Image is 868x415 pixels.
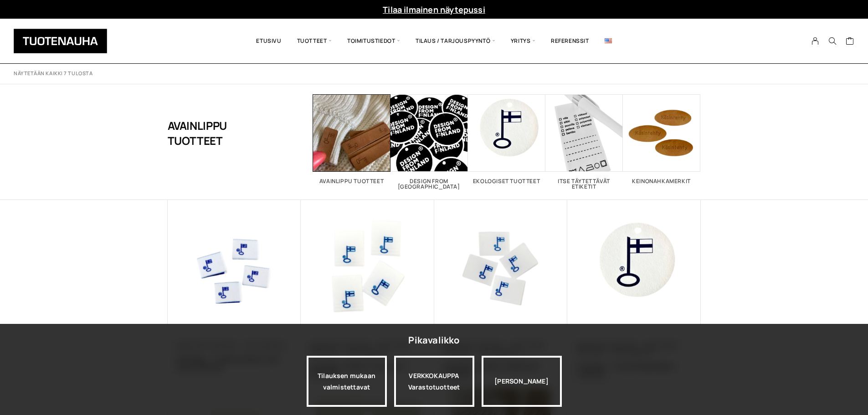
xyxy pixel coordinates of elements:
h2: Avainlippu tuotteet [313,179,390,184]
a: Visit product category Keinonahkamerkit [623,94,700,184]
span: Tilaus / Tarjouspyyntö [408,26,503,56]
div: Pikavalikko [408,332,459,348]
button: Search [824,37,841,45]
span: Tuotteet [289,26,339,56]
a: Cart [846,36,854,47]
h2: Keinonahkamerkit [623,179,700,184]
img: Tuotenauha Oy [14,29,107,53]
div: VERKKOKAUPPA Varastotuotteet [394,356,474,407]
a: Visit product category Design From Finland [390,94,468,190]
h2: Itse täytettävät etiketit [545,179,623,190]
a: Etusivu [248,26,289,56]
h1: Avainlippu tuotteet [168,94,267,172]
img: English [605,38,612,43]
div: [PERSON_NAME] [482,356,562,407]
a: Tilauksen mukaan valmistettavat [307,356,387,407]
a: Visit product category Ekologiset tuotteet [468,94,545,184]
a: My Account [806,37,824,45]
h2: Design From [GEOGRAPHIC_DATA] [390,179,468,190]
h2: Ekologiset tuotteet [468,179,545,184]
a: Visit product category Avainlippu tuotteet [313,94,390,184]
a: Visit product category Itse täytettävät etiketit [545,94,623,190]
span: Toimitustiedot [339,26,408,56]
a: Referenssit [543,26,597,56]
a: Tilaa ilmainen näytepussi [383,4,485,15]
a: VERKKOKAUPPAVarastotuotteet [394,356,474,407]
span: Yritys [503,26,543,56]
p: Näytetään kaikki 7 tulosta [14,70,92,77]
